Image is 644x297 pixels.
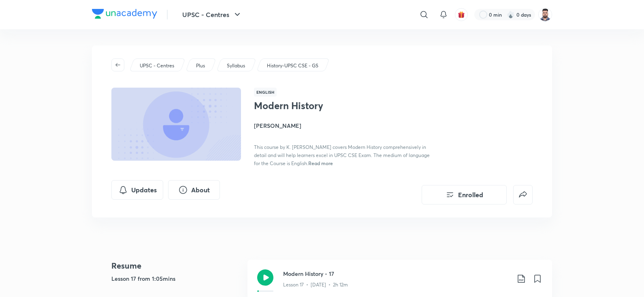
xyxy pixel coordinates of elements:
[538,8,552,22] img: Maharaj Singh
[455,8,468,21] button: avatar
[140,62,174,69] p: UPSC - Centres
[111,180,163,200] button: Updates
[92,9,157,19] img: Company Logo
[111,260,241,272] h4: Resume
[267,62,318,69] p: History-UPSC CSE - GS
[139,62,176,69] a: UPSC - Centres
[507,11,515,19] img: streak
[458,11,465,18] img: avatar
[110,87,242,161] img: Thumbnail
[308,160,333,166] span: Read more
[254,121,435,130] h4: [PERSON_NAME]
[177,6,247,23] button: UPSC - Centres
[422,185,507,204] button: Enrolled
[111,274,241,283] h5: Lesson 17 from 1:05mins
[266,62,320,69] a: History-UPSC CSE - GS
[254,88,277,97] span: English
[92,9,157,21] a: Company Logo
[283,269,510,278] h3: Modern History - 17
[513,185,533,204] button: false
[195,62,207,69] a: Plus
[283,281,348,288] p: Lesson 17 • [DATE] • 2h 12m
[254,144,430,166] span: This course by K. [PERSON_NAME] covers Modern History comprehensively in detail and will help lea...
[196,62,205,69] p: Plus
[227,62,245,69] p: Syllabus
[254,100,386,112] h1: Modern History
[226,62,247,69] a: Syllabus
[168,180,220,200] button: About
